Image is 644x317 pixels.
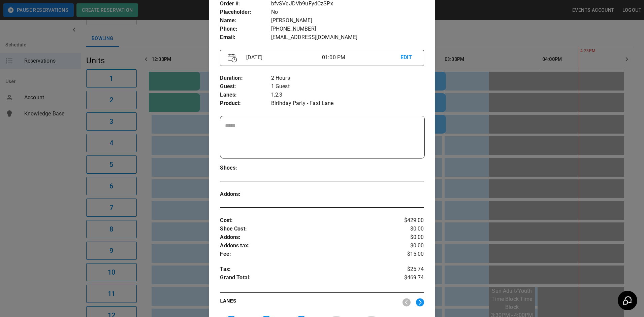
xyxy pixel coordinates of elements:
p: Addons : [220,233,390,242]
p: $0.00 [390,225,424,233]
p: Product : [220,99,271,108]
p: [DATE] [244,54,322,62]
img: nav_left.svg [402,298,411,307]
p: Guest : [220,82,271,91]
p: $15.00 [390,250,424,258]
p: 1 Guest [271,82,424,91]
p: LANES [220,297,397,307]
img: Vector [228,54,237,63]
p: Placeholder : [220,8,271,16]
p: $0.00 [390,242,424,250]
p: Shoe Cost : [220,225,390,233]
p: Addons : [220,190,271,199]
p: Fee : [220,250,390,258]
p: Duration : [220,74,271,82]
p: Birthday Party - Fast Lane [271,99,424,108]
p: $469.74 [390,274,424,284]
p: [EMAIL_ADDRESS][DOMAIN_NAME] [271,33,424,42]
p: $25.74 [390,265,424,274]
p: Shoes : [220,164,271,172]
img: right.svg [416,298,424,307]
p: Addons tax : [220,242,390,250]
p: Grand Total : [220,274,390,284]
p: [PERSON_NAME] [271,16,424,25]
p: Phone : [220,25,271,33]
p: 2 Hours [271,74,424,82]
p: Email : [220,33,271,42]
p: EDIT [400,54,416,62]
p: Tax : [220,265,390,274]
p: 01:00 PM [322,54,400,62]
p: Lanes : [220,91,271,99]
p: No [271,8,424,16]
p: $429.00 [390,216,424,225]
p: 1,2,3 [271,91,424,99]
p: $0.00 [390,233,424,242]
p: Cost : [220,216,390,225]
p: Name : [220,16,271,25]
p: [PHONE_NUMBER] [271,25,424,33]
